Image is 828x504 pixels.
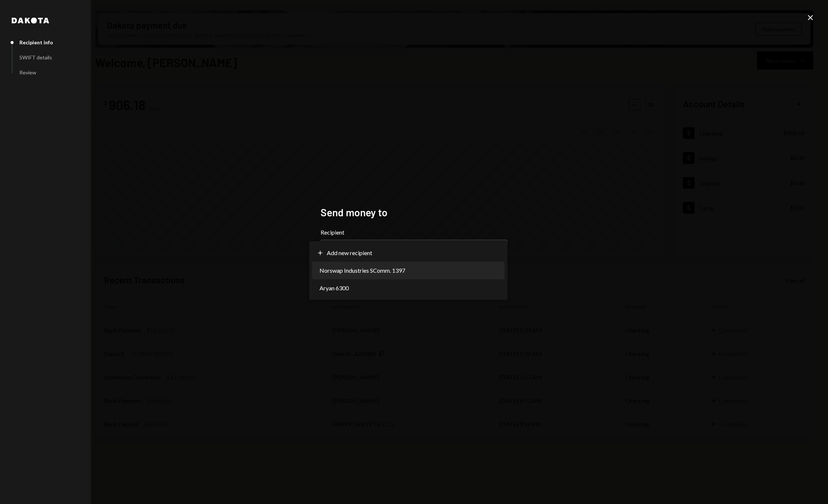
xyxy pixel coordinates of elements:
span: Add new recipient [327,249,372,257]
label: Recipient [321,228,507,237]
span: Norswap Industries SComm. 1397 [319,266,405,275]
h2: Send money to [321,205,507,220]
span: Aryan 6300 [319,284,349,293]
div: SWIFT details [19,54,52,60]
div: Recipient info [19,39,53,45]
button: Recipient [321,240,507,260]
div: Review [19,69,36,76]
